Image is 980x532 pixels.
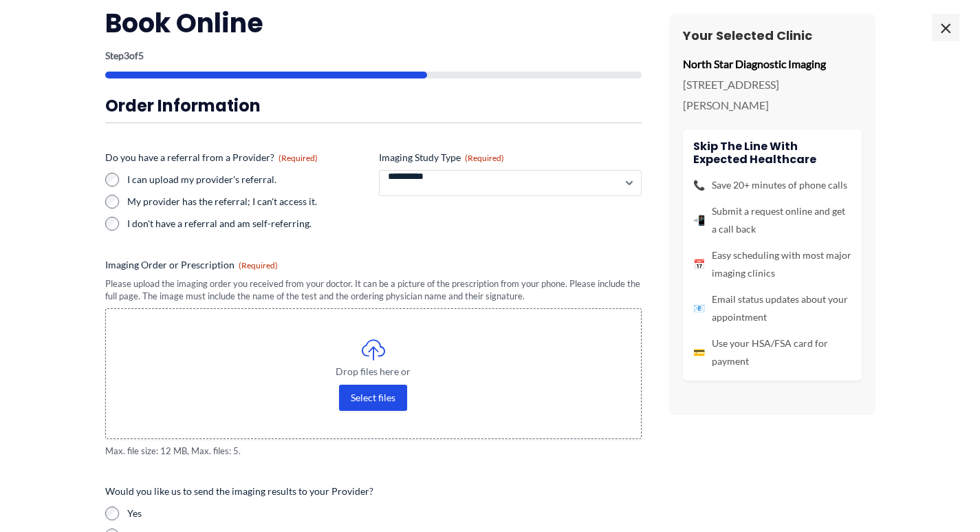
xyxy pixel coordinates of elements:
label: Imaging Order or Prescription [105,258,642,272]
label: Yes [127,507,642,520]
span: (Required) [239,260,278,270]
p: Step of [105,51,642,61]
label: My provider has the referral; I can't access it. [127,195,368,209]
legend: Would you like us to send the imaging results to your Provider? [105,485,373,498]
span: 📅 [693,255,705,273]
h4: Skip the line with Expected Healthcare [693,140,851,166]
span: (Required) [465,153,504,163]
label: Imaging Study Type [379,151,642,164]
div: Please upload the imaging order you received from your doctor. It can be a picture of the prescri... [105,277,642,303]
label: I don't have a referral and am self-referring. [127,217,368,231]
span: Drop files here or [133,367,613,376]
p: North Star Diagnostic Imaging [683,54,862,74]
span: × [932,14,959,41]
button: select files, imaging order or prescription(required) [339,385,407,411]
legend: Do you have a referral from a Provider? [105,151,318,164]
li: Easy scheduling with most major imaging clinics [693,246,851,282]
span: 5 [138,50,144,61]
span: (Required) [279,153,318,163]
span: 💳 [693,343,705,361]
h3: Order Information [105,95,642,116]
span: Max. file size: 12 MB, Max. files: 5. [105,445,642,458]
label: I can upload my provider's referral. [127,173,368,187]
span: 📲 [693,211,705,229]
li: Email status updates about your appointment [693,290,851,326]
li: Submit a request online and get a call back [693,202,851,238]
li: Save 20+ minutes of phone calls [693,176,851,194]
p: [STREET_ADDRESS][PERSON_NAME] [683,74,862,115]
span: 📞 [693,176,705,194]
span: 📧 [693,299,705,317]
h3: Your Selected Clinic [683,28,862,43]
h2: Book Online [105,6,642,40]
span: 3 [124,50,129,61]
li: Use your HSA/FSA card for payment [693,334,851,370]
